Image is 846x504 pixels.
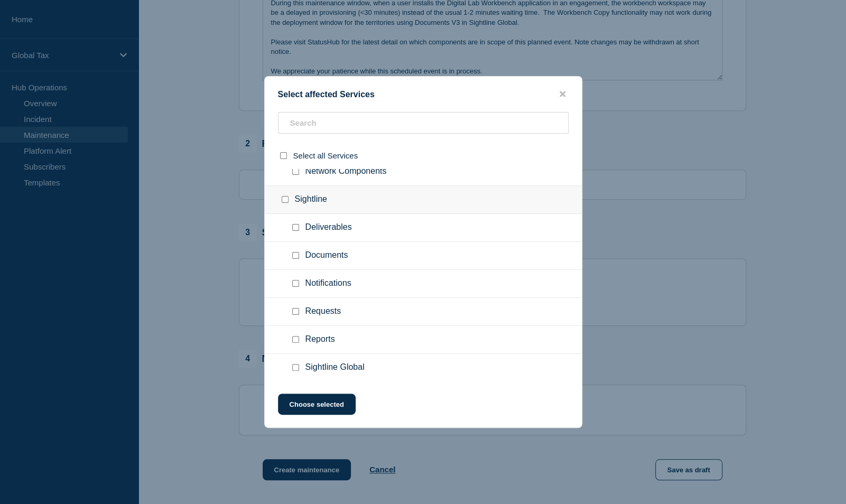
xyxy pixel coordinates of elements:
[278,112,569,134] input: Search
[305,250,348,261] span: Documents
[292,252,299,259] input: Documents checkbox
[282,196,289,203] input: Sightline checkbox
[305,222,352,233] span: Deliverables
[305,278,351,289] span: Notifications
[305,306,341,317] span: Requests
[292,168,299,175] input: Network Components checkbox
[305,166,387,177] span: Network Components
[292,224,299,231] input: Deliverables checkbox
[292,308,299,315] input: Requests checkbox
[305,362,365,373] span: Sightline Global
[305,334,335,345] span: Reports
[292,364,299,371] input: Sightline Global checkbox
[280,152,287,159] input: select all checkbox
[292,336,299,343] input: Reports checkbox
[292,280,299,287] input: Notifications checkbox
[265,186,582,214] div: Sightline
[265,89,582,99] div: Select affected Services
[278,394,356,415] button: Choose selected
[556,89,569,99] button: close button
[293,151,358,160] span: Select all Services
